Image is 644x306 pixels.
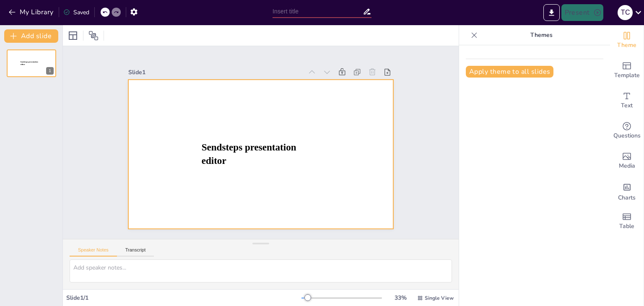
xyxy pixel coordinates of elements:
div: Add images, graphics, shapes or video [610,146,644,176]
button: Present [561,4,603,21]
div: 1 [7,49,56,77]
button: Speaker Notes [70,247,117,257]
input: Insert title [273,5,363,18]
div: Get real-time input from your audience [610,116,644,146]
button: Export to PowerPoint [543,4,560,21]
button: My Library [6,5,57,19]
span: Template [614,71,640,80]
span: Single View [425,295,454,301]
div: Add text boxes [610,86,644,116]
div: Change the overall theme [610,25,644,55]
div: Т С [618,5,633,20]
span: Sendsteps presentation editor [21,61,38,66]
button: Transcript [117,247,154,257]
span: Position [88,31,99,41]
button: Apply theme to all slides [466,66,553,78]
div: Layout [66,29,80,42]
div: Add ready made slides [610,55,644,86]
span: Media [619,161,635,171]
span: Questions [613,131,641,140]
div: Saved [63,8,89,16]
button: Т С [618,4,633,21]
span: Text [621,101,633,110]
div: 1 [46,67,54,75]
div: Add charts and graphs [610,176,644,206]
span: Charts [618,193,636,202]
span: Theme [617,41,636,50]
span: Table [619,222,634,231]
span: Sendsteps presentation editor [201,142,296,166]
div: Slide 1 [128,68,303,76]
div: 33 % [390,294,410,302]
button: Add slide [4,29,58,43]
div: Slide 1 / 1 [66,294,301,302]
p: Themes [481,25,602,45]
div: Add a table [610,206,644,236]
